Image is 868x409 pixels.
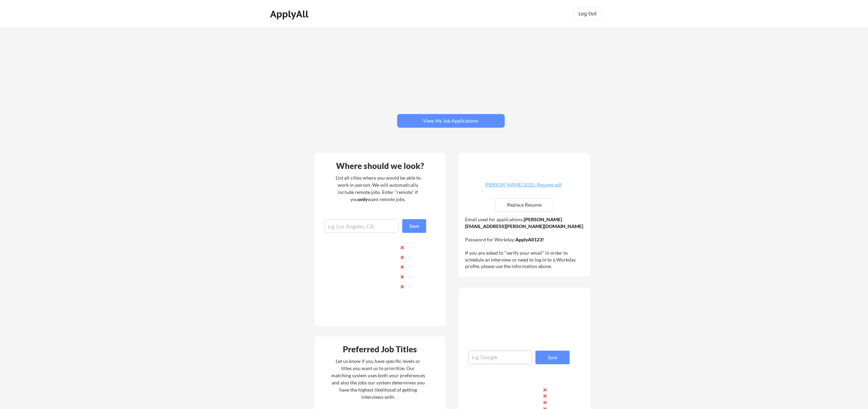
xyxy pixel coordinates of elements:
div: Email used for applications: Password for Workday: If you are asked to "verify your email" in ord... [465,216,586,270]
div: List all cities where you would be able to work in-person. We will automatically include remote j... [331,174,425,203]
strong: only [358,196,368,202]
input: e.g. Los Angeles, CA [324,219,398,233]
strong: [PERSON_NAME][EMAIL_ADDRESS][PERSON_NAME][DOMAIN_NAME] [465,216,583,229]
button: Save [535,351,570,364]
button: View My Job Applications [397,114,505,128]
div: Where should we look? [317,162,444,170]
a: [PERSON_NAME] 2025_Resume.pdf [483,182,564,193]
button: Log Out [574,7,601,20]
div: [PERSON_NAME] 2025_Resume.pdf [483,182,564,187]
button: Save [402,219,426,233]
div: Preferred Job Titles [317,345,444,353]
div: Let us know if you have specific levels or titles you want us to prioritize. Our matching system ... [331,357,425,400]
div: ApplyAll [270,8,310,20]
strong: ApplyAll123! [515,237,544,242]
